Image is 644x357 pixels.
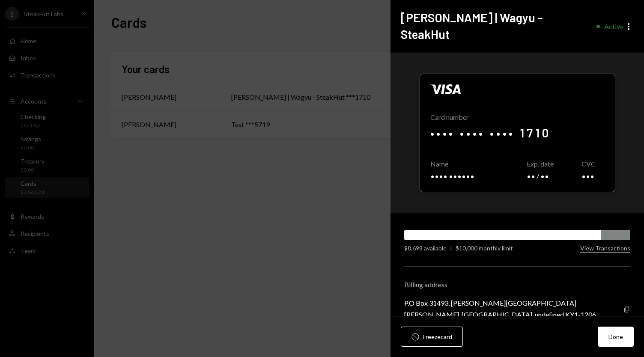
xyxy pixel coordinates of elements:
button: View Transactions [580,244,630,253]
div: Click to reveal [420,74,615,192]
div: Freeze card [423,332,452,341]
div: Active [604,22,623,30]
div: Billing address [404,280,630,289]
h2: [PERSON_NAME] | Wagyu - SteakHut [401,9,590,42]
div: P.O Box 31493, [PERSON_NAME][GEOGRAPHIC_DATA] [404,299,596,307]
button: Freezecard [401,327,463,347]
div: | [450,244,452,253]
div: $10,000 monthly limit [456,244,513,253]
div: $8,698 available [404,244,447,253]
button: Done [598,327,634,347]
div: [PERSON_NAME], [GEOGRAPHIC_DATA], undefined KY1-1206 [404,310,596,318]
